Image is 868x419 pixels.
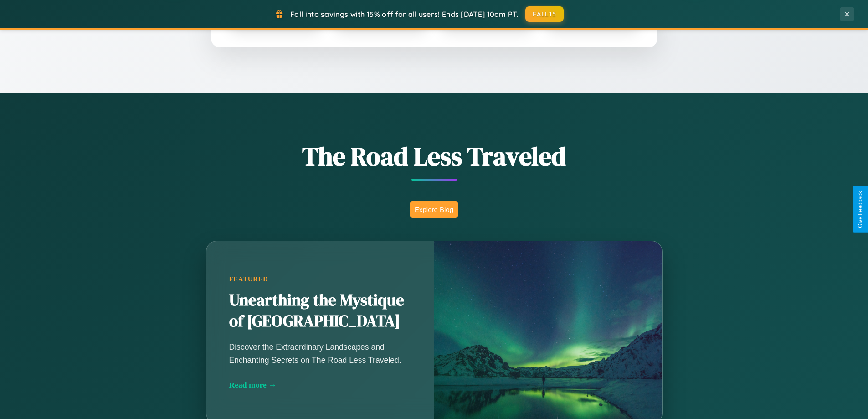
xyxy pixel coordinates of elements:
div: Give Feedback [857,191,863,228]
p: Discover the Extraordinary Landscapes and Enchanting Secrets on The Road Less Traveled. [229,341,411,366]
button: FALL15 [525,6,564,22]
span: Fall into savings with 15% off for all users! Ends [DATE] 10am PT. [290,10,519,19]
div: Featured [229,275,411,283]
div: Read more → [229,380,411,390]
h1: The Road Less Traveled [161,139,708,174]
h2: Unearthing the Mystique of [GEOGRAPHIC_DATA] [229,290,411,332]
button: Explore Blog [410,201,458,218]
